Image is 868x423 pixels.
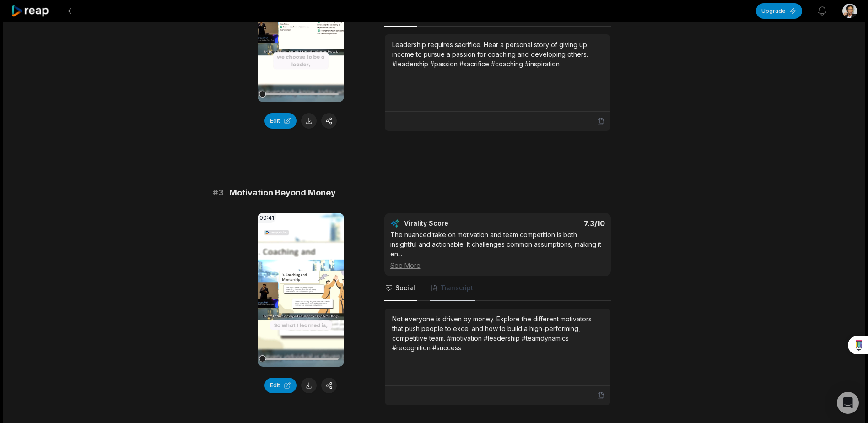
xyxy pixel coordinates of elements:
[404,219,502,228] div: Virality Score
[392,40,603,69] div: Leadership requires sacrifice. Hear a personal story of giving up income to pursue a passion for ...
[441,283,473,293] span: Transcript
[229,186,336,199] span: Motivation Beyond Money
[390,260,605,270] div: See More
[264,378,297,393] button: Edit
[213,186,224,199] span: # 3
[507,219,605,228] div: 7.3 /10
[384,276,611,301] nav: Tabs
[390,230,605,270] div: The nuanced take on motivation and team competition is both insightful and actionable. It challen...
[756,3,802,19] button: Upgrade
[395,283,415,293] span: Social
[392,314,603,352] div: Not everyone is driven by money. Explore the different motivators that push people to excel and h...
[264,113,297,129] button: Edit
[837,392,859,414] div: Open Intercom Messenger
[258,213,344,367] video: Your browser does not support mp4 format.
